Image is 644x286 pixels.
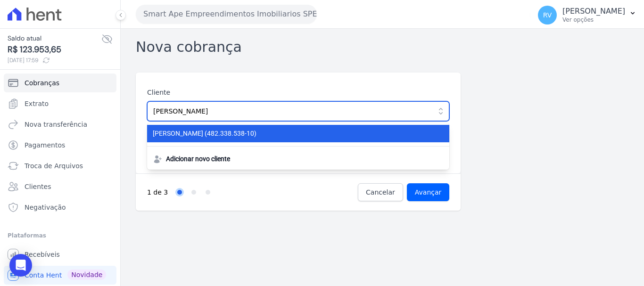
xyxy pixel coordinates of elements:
[147,150,449,168] a: Adicionar novo cliente
[136,36,242,57] h2: Nova cobrança
[166,154,230,164] span: Adicionar novo cliente
[4,245,116,264] a: Recebíveis
[147,101,449,121] input: Filtrar por nome ou CPF
[25,182,51,191] span: Clientes
[8,43,101,56] span: R$ 123.953,65
[25,78,59,88] span: Cobranças
[562,16,625,24] p: Ver opções
[25,99,49,108] span: Extrato
[25,203,66,212] span: Negativação
[8,230,113,241] div: Plataformas
[147,88,449,98] label: Cliente
[8,33,101,43] span: Saldo atual
[4,177,116,196] a: Clientes
[147,188,168,197] p: 1 de 3
[4,136,116,155] a: Pagamentos
[358,183,403,201] a: Cancelar
[25,250,60,259] span: Recebíveis
[147,183,358,201] nav: Progress
[4,115,116,134] a: Nova transferência
[543,12,552,18] span: RV
[4,198,116,217] a: Negativação
[8,56,101,65] span: [DATE] 17:59
[4,266,116,285] a: Conta Hent Novidade
[407,183,450,201] input: Avançar
[4,156,116,175] a: Troca de Arquivos
[562,7,625,16] p: [PERSON_NAME]
[9,254,32,277] div: Open Intercom Messenger
[530,2,644,28] button: RV [PERSON_NAME] Ver opções
[25,120,87,129] span: Nova transferência
[136,5,317,24] button: Smart Ape Empreendimentos Imobiliarios SPE LTDA
[25,270,62,280] span: Conta Hent
[67,270,106,280] span: Novidade
[153,129,432,139] span: [PERSON_NAME] (482.338.538-10)
[366,188,395,197] span: Cancelar
[4,74,116,92] a: Cobranças
[4,94,116,113] a: Extrato
[25,140,65,150] span: Pagamentos
[25,161,83,171] span: Troca de Arquivos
